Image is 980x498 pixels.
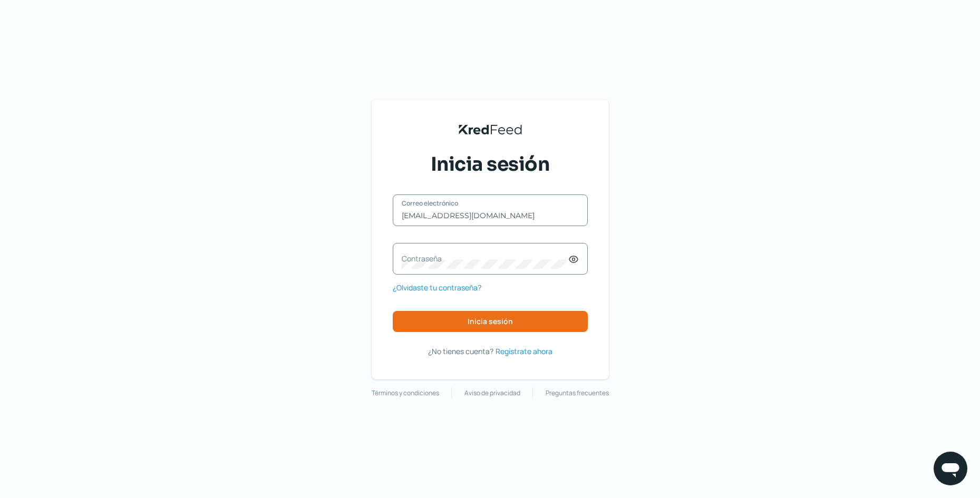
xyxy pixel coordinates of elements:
span: Inicia sesión [431,151,550,178]
a: Aviso de privacidad [464,387,520,399]
label: Correo electrónico [402,199,568,208]
a: Preguntas frecuentes [546,387,609,399]
a: Términos y condiciones [372,387,439,399]
a: Regístrate ahora [496,345,552,358]
a: ¿Olvidaste tu contraseña? [393,281,481,294]
img: chatIcon [940,458,961,479]
span: ¿No tienes cuenta? [428,346,493,356]
label: Contraseña [402,253,568,263]
button: Inicia sesión [393,311,588,332]
span: Inicia sesión [468,318,513,325]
